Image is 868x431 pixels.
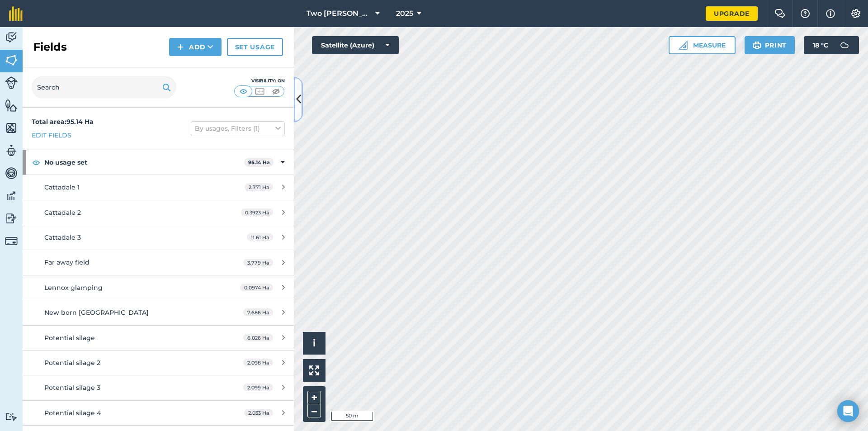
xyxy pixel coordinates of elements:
[23,350,294,375] a: Potential silage 22.098 Ha
[5,412,18,421] img: svg+xml;base64,PD94bWwgdmVyc2lvbj0iMS4wIiBlbmNvZGluZz0idXRmLTgiPz4KPCEtLSBHZW5lcmF0b3I6IEFkb2JlIE...
[32,130,71,140] a: Edit fields
[44,308,149,317] span: New born [GEOGRAPHIC_DATA]
[254,87,265,96] img: svg+xml;base64,PHN2ZyB4bWxucz0iaHR0cDovL3d3dy53My5vcmcvMjAwMC9zdmciIHdpZHRoPSI1MCIgaGVpZ2h0PSI0MC...
[44,384,100,392] span: Potential silage 3
[162,82,171,93] img: svg+xml;base64,PHN2ZyB4bWxucz0iaHR0cDovL3d3dy53My5vcmcvMjAwMC9zdmciIHdpZHRoPSIxOSIgaGVpZ2h0PSIyNC...
[44,183,80,191] span: Cattadale 1
[5,144,18,157] img: svg+xml;base64,PD94bWwgdmVyc2lvbj0iMS4wIiBlbmNvZGluZz0idXRmLTgiPz4KPCEtLSBHZW5lcmF0b3I6IEFkb2JlIE...
[307,404,321,417] button: –
[5,212,18,225] img: svg+xml;base64,PD94bWwgdmVyc2lvbj0iMS4wIiBlbmNvZGluZz0idXRmLTgiPz4KPCEtLSBHZW5lcmF0b3I6IEFkb2JlIE...
[396,8,413,19] span: 2025
[244,409,273,417] span: 2.033 Ha
[270,87,282,96] img: svg+xml;base64,PHN2ZyB4bWxucz0iaHR0cDovL3d3dy53My5vcmcvMjAwMC9zdmciIHdpZHRoPSI1MCIgaGVpZ2h0PSI0MC...
[248,159,270,166] strong: 95.14 Ha
[44,409,101,417] span: Potential silage 4
[307,8,372,19] span: Two [PERSON_NAME]
[240,284,273,291] span: 0.0974 Ha
[5,235,18,247] img: svg+xml;base64,PD94bWwgdmVyc2lvbj0iMS4wIiBlbmNvZGluZz0idXRmLTgiPz4KPCEtLSBHZW5lcmF0b3I6IEFkb2JlIE...
[309,365,319,375] img: Four arrows, one pointing top left, one top right, one bottom right and the last bottom left
[837,400,859,422] div: Open Intercom Messenger
[23,326,294,350] a: Potential silage6.026 Ha
[23,175,294,199] a: Cattadale 12.771 Ha
[245,183,273,191] span: 2.771 Ha
[23,200,294,225] a: Cattadale 20.3923 Ha
[5,121,18,135] img: svg+xml;base64,PHN2ZyB4bWxucz0iaHR0cDovL3d3dy53My5vcmcvMjAwMC9zdmciIHdpZHRoPSI1NiIgaGVpZ2h0PSI2MC...
[238,87,249,96] img: svg+xml;base64,PHN2ZyB4bWxucz0iaHR0cDovL3d3dy53My5vcmcvMjAwMC9zdmciIHdpZHRoPSI1MCIgaGVpZ2h0PSI0MC...
[9,6,23,21] img: fieldmargin Logo
[243,384,273,391] span: 2.099 Ha
[850,9,861,18] img: A cog icon
[804,36,859,54] button: 18 °C
[5,53,18,67] img: svg+xml;base64,PHN2ZyB4bWxucz0iaHR0cDovL3d3dy53My5vcmcvMjAwMC9zdmciIHdpZHRoPSI1NiIgaGVpZ2h0PSI2MC...
[44,150,244,175] strong: No usage set
[191,121,285,136] button: By usages, Filters (1)
[813,36,828,54] span: 18 ° C
[44,334,95,342] span: Potential silage
[800,9,811,18] img: A question mark icon
[243,259,273,266] span: 3.779 Ha
[177,42,184,52] img: svg+xml;base64,PHN2ZyB4bWxucz0iaHR0cDovL3d3dy53My5vcmcvMjAwMC9zdmciIHdpZHRoPSIxNCIgaGVpZ2h0PSIyNC...
[5,76,18,89] img: svg+xml;base64,PD94bWwgdmVyc2lvbj0iMS4wIiBlbmNvZGluZz0idXRmLTgiPz4KPCEtLSBHZW5lcmF0b3I6IEFkb2JlIE...
[32,157,40,168] img: svg+xml;base64,PHN2ZyB4bWxucz0iaHR0cDovL3d3dy53My5vcmcvMjAwMC9zdmciIHdpZHRoPSIxOCIgaGVpZ2h0PSIyNC...
[23,300,294,325] a: New born [GEOGRAPHIC_DATA]7.686 Ha
[44,284,103,292] span: Lennox glamping
[5,189,18,203] img: svg+xml;base64,PD94bWwgdmVyc2lvbj0iMS4wIiBlbmNvZGluZz0idXRmLTgiPz4KPCEtLSBHZW5lcmF0b3I6IEFkb2JlIE...
[23,150,294,175] div: No usage set95.14 Ha
[5,99,18,112] img: svg+xml;base64,PHN2ZyB4bWxucz0iaHR0cDovL3d3dy53My5vcmcvMjAwMC9zdmciIHdpZHRoPSI1NiIgaGVpZ2h0PSI2MC...
[227,38,283,56] a: Set usage
[44,208,81,217] span: Cattadale 2
[243,334,273,341] span: 6.026 Ha
[313,337,316,349] span: i
[23,225,294,250] a: Cattadale 311.61 Ha
[32,118,94,126] strong: Total area : 95.14 Ha
[826,8,835,19] img: svg+xml;base64,PHN2ZyB4bWxucz0iaHR0cDovL3d3dy53My5vcmcvMjAwMC9zdmciIHdpZHRoPSIxNyIgaGVpZ2h0PSIxNy...
[44,233,81,242] span: Cattadale 3
[669,36,736,54] button: Measure
[679,41,688,50] img: Ruler icon
[33,40,67,54] h2: Fields
[241,208,273,216] span: 0.3923 Ha
[243,359,273,366] span: 2.098 Ha
[44,359,100,367] span: Potential silage 2
[835,36,854,54] img: svg+xml;base64,PD94bWwgdmVyc2lvbj0iMS4wIiBlbmNvZGluZz0idXRmLTgiPz4KPCEtLSBHZW5lcmF0b3I6IEFkb2JlIE...
[23,401,294,425] a: Potential silage 42.033 Ha
[745,36,795,54] button: Print
[307,391,321,404] button: +
[44,258,90,266] span: Far away field
[247,233,273,241] span: 11.61 Ha
[312,36,399,54] button: Satellite (Azure)
[23,250,294,275] a: Far away field3.779 Ha
[23,275,294,300] a: Lennox glamping0.0974 Ha
[5,166,18,180] img: svg+xml;base64,PD94bWwgdmVyc2lvbj0iMS4wIiBlbmNvZGluZz0idXRmLTgiPz4KPCEtLSBHZW5lcmF0b3I6IEFkb2JlIE...
[5,31,18,44] img: svg+xml;base64,PD94bWwgdmVyc2lvbj0iMS4wIiBlbmNvZGluZz0idXRmLTgiPz4KPCEtLSBHZW5lcmF0b3I6IEFkb2JlIE...
[706,6,758,21] a: Upgrade
[753,40,761,51] img: svg+xml;base64,PHN2ZyB4bWxucz0iaHR0cDovL3d3dy53My5vcmcvMjAwMC9zdmciIHdpZHRoPSIxOSIgaGVpZ2h0PSIyNC...
[32,76,176,98] input: Search
[303,332,325,355] button: i
[774,9,785,18] img: Two speech bubbles overlapping with the left bubble in the forefront
[234,77,285,85] div: Visibility: On
[23,375,294,400] a: Potential silage 32.099 Ha
[243,308,273,316] span: 7.686 Ha
[169,38,222,56] button: Add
